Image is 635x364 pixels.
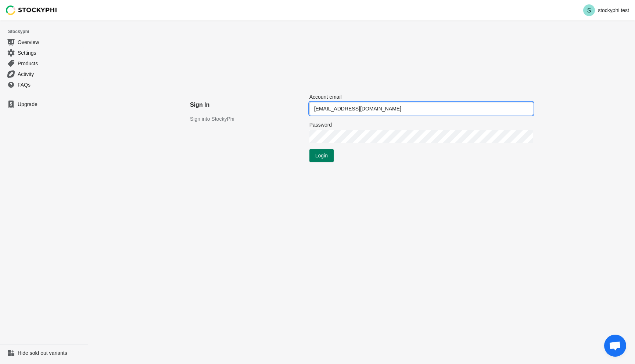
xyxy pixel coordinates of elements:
[580,3,632,18] button: Avatar with initials Sstockyphi test
[18,49,83,57] span: Settings
[309,93,342,101] label: Account email
[3,99,85,109] a: Upgrade
[315,153,328,159] span: Login
[3,47,85,58] a: Settings
[18,39,83,46] span: Overview
[583,4,595,16] span: Avatar with initials S
[18,81,83,88] span: FAQs
[18,349,83,357] span: Hide sold out variants
[190,101,295,109] h2: Sign In
[6,6,57,15] img: Stockyphi
[598,7,629,13] p: stockyphi test
[3,37,85,47] a: Overview
[3,69,85,79] a: Activity
[587,7,591,14] text: S
[309,149,334,162] button: Login
[18,70,83,78] span: Activity
[3,79,85,90] a: FAQs
[309,121,332,128] label: Password
[190,115,295,123] p: Sign into StockyPhi
[8,28,88,35] span: Stockyphi
[3,348,85,358] a: Hide sold out variants
[18,60,83,67] span: Products
[18,101,83,108] span: Upgrade
[604,335,626,357] div: Open chat
[3,58,85,69] a: Products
